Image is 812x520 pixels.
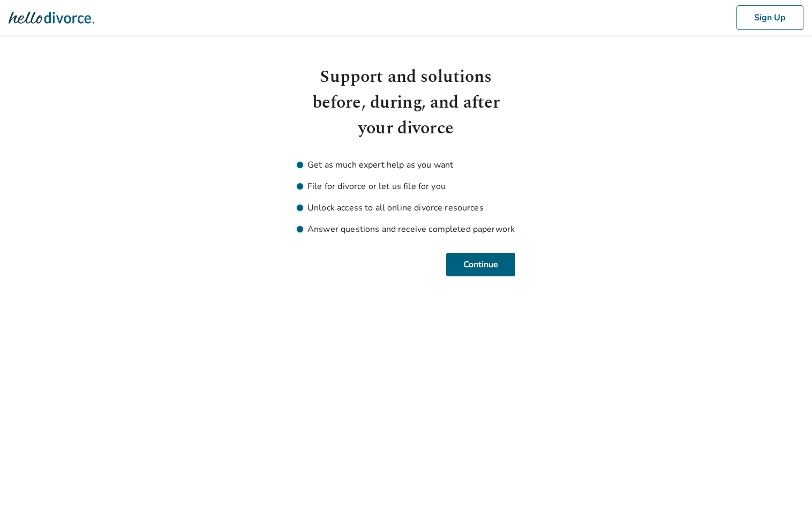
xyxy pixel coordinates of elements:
img: Hello Divorce Logo [9,7,94,28]
button: Continue [446,253,515,276]
li: Get as much expert help as you want [297,159,515,171]
li: Answer questions and receive completed paperwork [297,223,515,236]
li: Unlock access to all online divorce resources [297,201,515,214]
button: Sign Up [736,5,803,30]
h1: Support and solutions before, during, and after your divorce [297,64,515,141]
li: File for divorce or let us file for you [297,180,515,193]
